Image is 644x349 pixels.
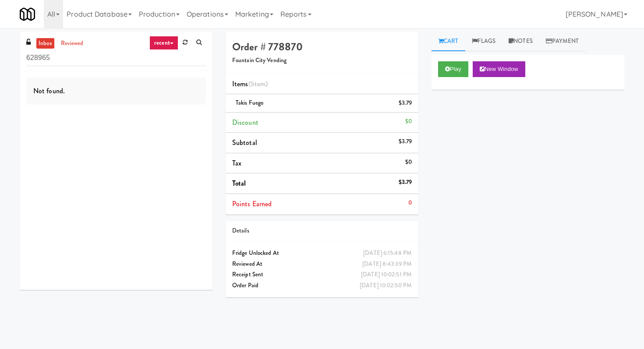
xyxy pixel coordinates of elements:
span: Tax [232,158,241,168]
h4: Order # 778870 [232,41,412,53]
a: recent [149,36,178,50]
span: Not found. [33,86,65,96]
h5: Fountain City Vending [232,57,412,64]
button: Play [438,61,468,77]
a: reviewed [59,38,86,49]
span: Subtotal [232,137,257,148]
a: inbox [36,38,54,49]
span: Total [232,178,246,188]
span: Discount [232,117,258,127]
div: Receipt Sent [232,269,412,280]
div: $0 [405,157,412,168]
button: New Window [473,61,525,77]
div: $3.79 [399,136,412,147]
input: Search vision orders [26,50,206,66]
div: [DATE] 10:02:50 PM [360,280,412,291]
ng-pluralize: item [253,79,265,89]
div: [DATE] 6:15:48 PM [363,248,412,259]
a: Notes [502,32,539,51]
span: (1 ) [248,79,268,89]
div: [DATE] 8:43:39 PM [362,259,412,270]
img: Micromart [20,7,35,22]
span: Takis Fuego [236,99,263,107]
div: [DATE] 10:02:51 PM [361,269,412,280]
div: 0 [408,197,412,208]
div: $3.79 [399,98,412,109]
div: $0 [405,116,412,127]
a: Cart [432,32,465,51]
a: Flags [465,32,502,51]
div: Fridge Unlocked At [232,248,412,259]
span: Points Earned [232,199,272,209]
div: Order Paid [232,280,412,291]
div: $3.79 [399,177,412,188]
a: Payment [539,32,586,51]
div: Reviewed At [232,259,412,270]
span: Items [232,79,268,89]
div: Details [232,226,412,236]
